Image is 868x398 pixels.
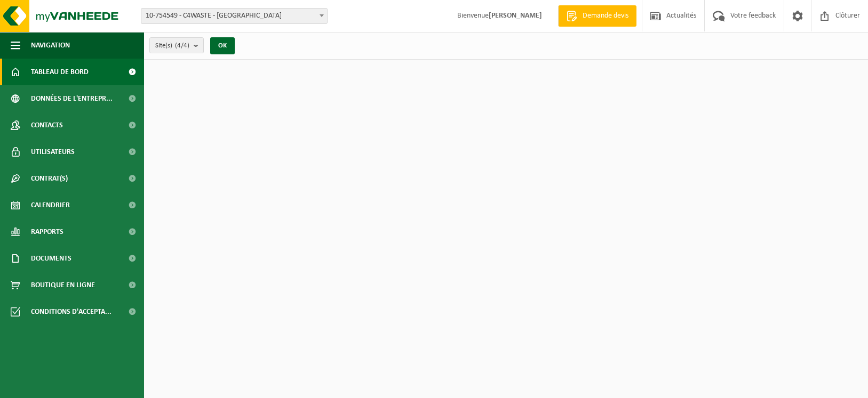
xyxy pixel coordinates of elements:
span: Rapports [31,218,63,245]
button: Site(s)(4/4) [149,37,204,53]
strong: [PERSON_NAME] [489,12,542,20]
span: Boutique en ligne [31,272,95,298]
span: Utilisateurs [31,139,75,165]
span: Calendrier [31,192,70,218]
span: Contacts [31,112,63,139]
span: Tableau de bord [31,59,89,85]
span: Navigation [31,32,70,59]
span: Conditions d'accepta... [31,298,112,325]
span: Documents [31,245,71,272]
span: Contrat(s) [31,165,68,192]
span: Site(s) [155,38,189,54]
span: 10-754549 - C4WASTE - MONT-SUR-MARCHIENNE [141,8,328,24]
span: 10-754549 - C4WASTE - MONT-SUR-MARCHIENNE [141,9,327,23]
a: Demande devis [558,5,636,27]
button: OK [210,37,235,54]
count: (4/4) [175,42,189,49]
span: Demande devis [580,11,631,21]
span: Données de l'entrepr... [31,85,113,112]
